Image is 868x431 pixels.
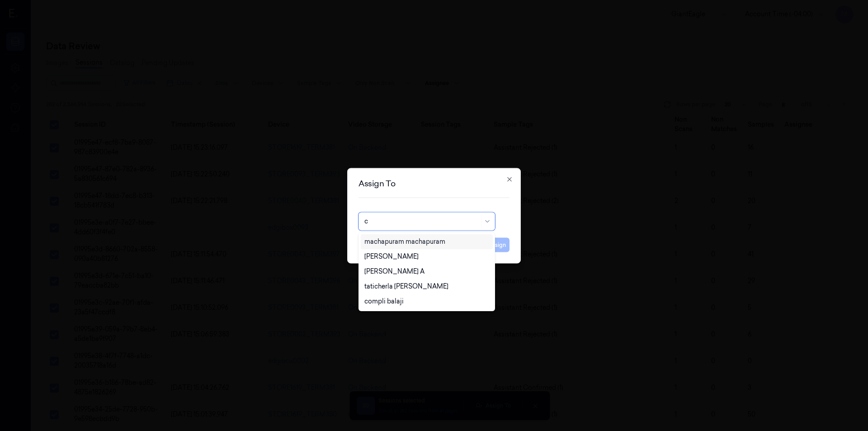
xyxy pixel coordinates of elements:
h2: Assign To [359,179,509,187]
div: [PERSON_NAME] A [364,267,425,276]
div: [PERSON_NAME] [364,252,419,261]
div: machapuram machapuram [364,237,445,246]
div: compli balaji [364,297,404,306]
div: taticherla [PERSON_NAME] [364,282,448,291]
